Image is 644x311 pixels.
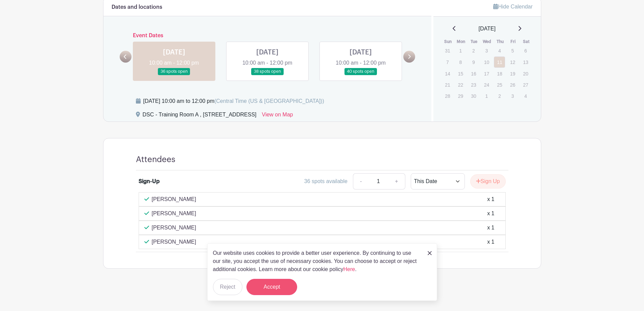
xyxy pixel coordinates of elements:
[487,238,494,246] div: x 1
[481,80,492,90] p: 24
[494,45,505,56] p: 4
[468,80,479,90] p: 23
[455,80,466,90] p: 22
[152,195,196,203] p: [PERSON_NAME]
[507,68,518,79] p: 19
[493,4,532,9] a: Hide Calendar
[442,45,453,56] p: 31
[262,111,293,121] a: View on Map
[343,266,355,272] a: Here
[442,80,453,90] p: 21
[507,45,518,56] p: 5
[455,68,466,79] p: 15
[468,91,479,101] p: 30
[520,38,533,45] th: Sat
[455,45,466,56] p: 1
[520,68,531,79] p: 20
[152,224,196,232] p: [PERSON_NAME]
[213,279,242,295] button: Reject
[442,68,453,79] p: 14
[112,4,162,10] h6: Dates and locations
[468,57,479,67] p: 9
[494,91,505,101] p: 2
[487,209,494,218] div: x 1
[304,177,348,185] div: 36 spots available
[143,111,257,121] div: DSC - Training Room A , [STREET_ADDRESS]
[213,249,421,273] p: Our website uses cookies to provide a better user experience. By continuing to use our site, you ...
[132,32,404,39] h6: Event Dates
[494,57,505,68] a: 11
[487,224,494,232] div: x 1
[442,57,453,67] p: 7
[428,251,432,255] img: close_button-5f87c8562297e5c2d7936805f587ecaba9071eb48480494691a3f1689db116b3.svg
[520,57,531,67] p: 13
[481,45,492,56] p: 3
[520,91,531,101] p: 4
[507,80,518,90] p: 26
[507,38,520,45] th: Fri
[442,38,455,45] th: Sun
[468,38,481,45] th: Tue
[494,38,507,45] th: Thu
[442,91,453,101] p: 28
[494,80,505,90] p: 25
[507,91,518,101] p: 3
[481,38,494,45] th: Wed
[388,173,405,190] a: +
[468,68,479,79] p: 16
[455,38,468,45] th: Mon
[152,238,196,246] p: [PERSON_NAME]
[487,195,494,203] div: x 1
[481,57,492,67] p: 10
[481,91,492,101] p: 1
[455,57,466,67] p: 8
[520,80,531,90] p: 27
[520,45,531,56] p: 6
[143,97,324,105] div: [DATE] 10:00 am to 12:00 pm
[246,279,297,295] button: Accept
[353,173,368,190] a: -
[136,155,175,164] h4: Attendees
[152,209,196,218] p: [PERSON_NAME]
[214,98,324,104] span: (Central Time (US & [GEOGRAPHIC_DATA]))
[479,25,496,33] span: [DATE]
[470,174,506,188] button: Sign Up
[494,68,505,79] p: 18
[481,68,492,79] p: 17
[468,45,479,56] p: 2
[507,57,518,67] p: 12
[455,91,466,101] p: 29
[139,177,160,185] div: Sign-Up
